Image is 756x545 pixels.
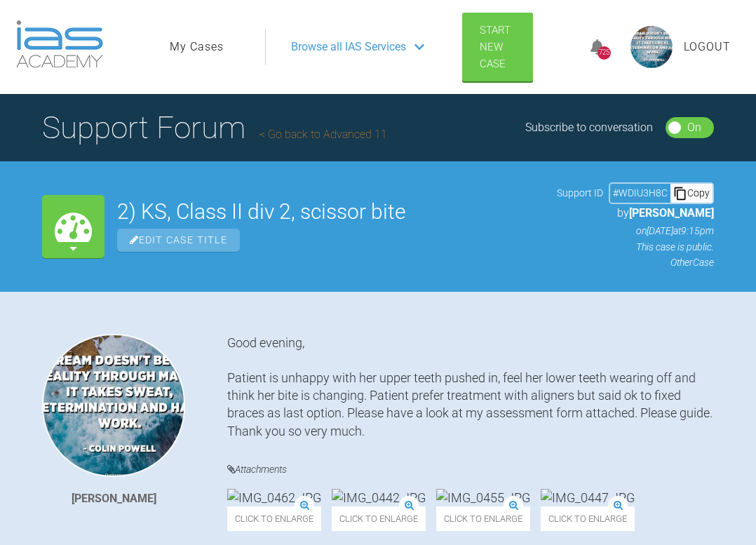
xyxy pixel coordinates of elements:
[42,103,387,152] h1: Support Forum
[16,20,103,68] img: logo-light.3e3ef733.png
[227,489,321,506] img: IMG_0462.JPG
[332,489,426,506] img: IMG_0442.JPG
[598,46,611,60] div: 725
[630,26,673,68] img: profile.png
[557,185,603,201] span: Support ID
[557,204,714,222] p: by
[170,38,224,56] a: My Cases
[72,490,156,508] div: [PERSON_NAME]
[684,38,731,56] a: Logout
[525,119,653,137] div: Subscribe to conversation
[117,201,544,222] h2: 2) KS, Class II div 2, scissor bite
[629,206,714,220] span: [PERSON_NAME]
[557,255,714,270] p: Other Case
[557,239,714,255] p: This case is public.
[227,334,714,440] div: Good evening, Patient is unhappy with her upper teeth pushed in, feel her lower teeth wearing off...
[610,185,670,201] div: # WDIU3H8C
[687,119,701,137] div: On
[332,506,426,531] span: Click to enlarge
[557,223,714,238] p: on [DATE] at 9:15pm
[541,489,635,506] img: IMG_0447.JPG
[541,506,635,531] span: Click to enlarge
[436,489,530,506] img: IMG_0455.JPG
[227,506,321,531] span: Click to enlarge
[291,38,406,56] span: Browse all IAS Services
[117,229,240,252] span: Edit Case Title
[42,334,185,477] img: Waseem Farooq
[480,24,511,70] span: Start New Case
[670,184,713,202] div: Copy
[462,13,533,81] a: Start New Case
[227,461,714,478] h4: Attachments
[259,128,387,141] a: Go back to Advanced 11
[436,506,530,531] span: Click to enlarge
